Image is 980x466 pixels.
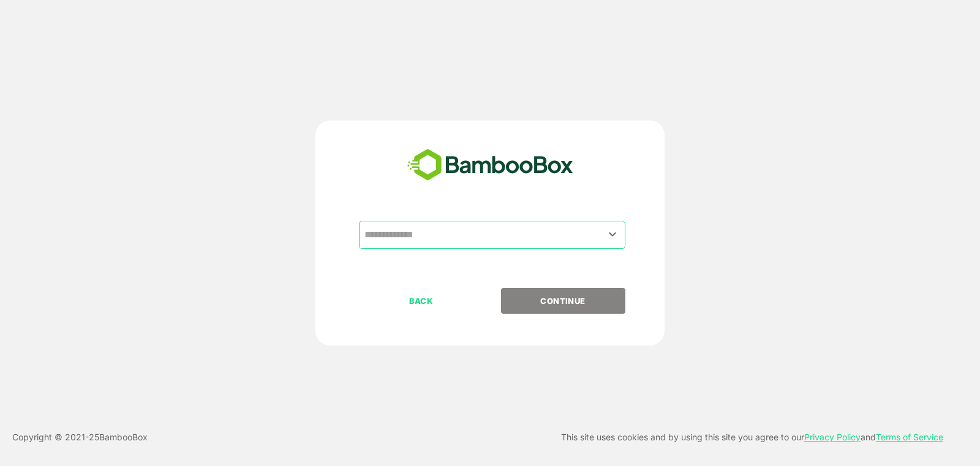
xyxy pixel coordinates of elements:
[605,226,621,243] button: Open
[359,288,483,314] button: BACK
[561,430,943,445] p: This site uses cookies and by using this site you agree to our and
[501,288,625,314] button: CONTINUE
[401,145,580,185] img: bamboobox
[360,294,483,308] p: BACK
[12,430,148,445] p: Copyright © 2021- 25 BambooBox
[804,432,861,442] a: Privacy Policy
[876,432,943,442] a: Terms of Service
[502,294,624,308] p: CONTINUE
